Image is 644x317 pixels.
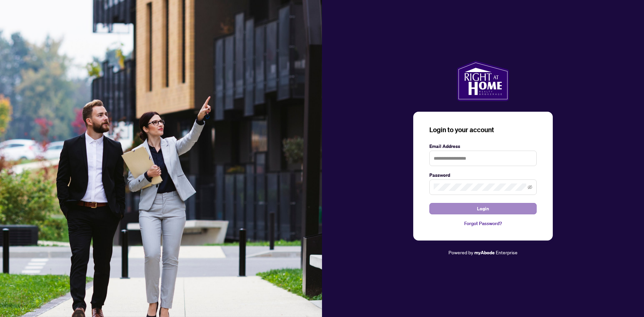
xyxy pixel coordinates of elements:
h3: Login to your account [429,125,537,135]
label: Password [429,171,537,179]
span: Powered by [448,249,473,255]
span: Login [477,203,489,214]
button: Login [429,203,537,214]
label: Email Address [429,143,537,150]
span: Enterprise [496,249,518,255]
img: ma-logo [457,61,509,101]
a: Forgot Password? [429,220,537,227]
a: myAbode [474,249,495,256]
span: eye-invisible [528,185,532,190]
